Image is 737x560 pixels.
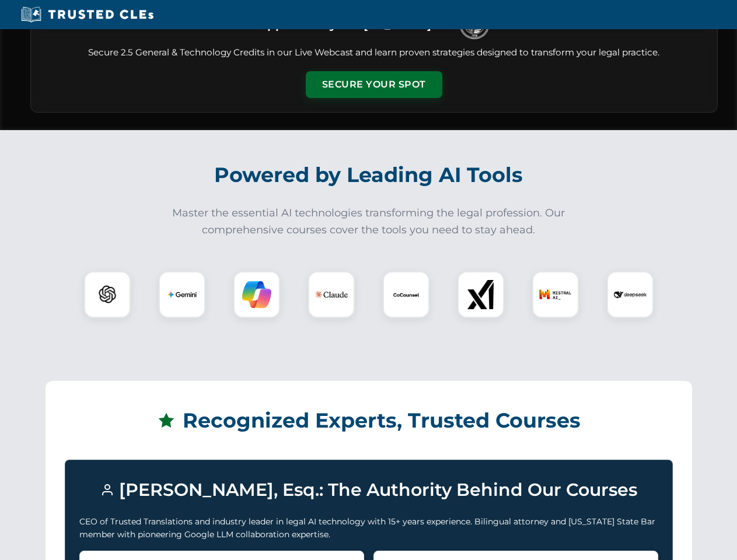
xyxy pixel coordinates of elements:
[306,71,442,98] button: Secure Your Spot
[167,280,197,309] img: Gemini Logo
[315,278,348,311] img: Claude Logo
[308,271,355,318] div: Claude
[242,280,271,309] img: Copilot Logo
[539,278,572,311] img: Mistral AI Logo
[79,515,658,541] p: CEO of Trusted Translations and industry leader in legal AI technology with 15+ years experience....
[79,474,658,506] h3: [PERSON_NAME], Esq.: The Authority Behind Our Courses
[607,271,654,318] div: DeepSeek
[233,271,280,318] div: Copilot
[614,278,647,311] img: DeepSeek Logo
[84,271,131,318] div: ChatGPT
[383,271,429,318] div: CoCounsel
[532,271,579,318] div: Mistral AI
[159,271,205,318] div: Gemini
[165,205,573,239] p: Master the essential AI technologies transforming the legal profession. Our comprehensive courses...
[45,46,703,60] p: Secure 2.5 General & Technology Credits in our Live Webcast and learn proven strategies designed ...
[65,400,673,441] h2: Recognized Experts, Trusted Courses
[457,271,504,318] div: xAI
[18,6,157,23] img: Trusted CLEs
[46,155,692,195] h2: Powered by Leading AI Tools
[466,280,495,309] img: xAI Logo
[90,278,124,311] img: ChatGPT Logo
[392,280,421,309] img: CoCounsel Logo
